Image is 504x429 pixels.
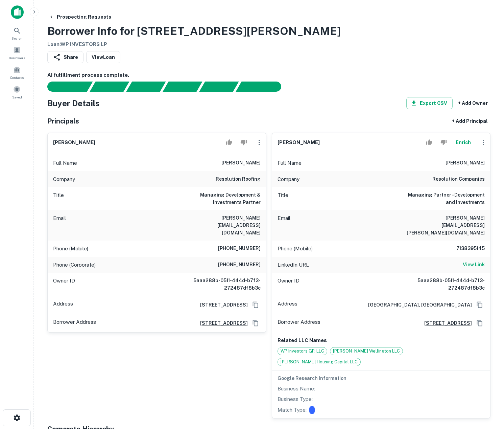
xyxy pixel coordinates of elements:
div: AI fulfillment process complete. [236,82,289,92]
h3: Borrower Info for [STREET_ADDRESS][PERSON_NAME] [47,23,341,39]
h6: AI fulfillment process complete. [47,71,490,79]
span: Search [11,36,23,41]
button: Copy Address [250,318,261,328]
button: Copy Address [250,300,261,310]
h4: Buyer Details [47,97,100,109]
a: Borrowers [2,44,32,62]
p: Owner ID [53,277,75,292]
a: [STREET_ADDRESS] [195,319,248,327]
p: Borrower Address [278,318,320,328]
span: Contacts [10,75,24,80]
p: Full Name [278,159,302,167]
button: Enrich [452,136,474,149]
button: Accept [423,136,435,149]
button: Export CSV [406,97,453,109]
span: Borrowers [9,55,25,61]
span: [PERSON_NAME] Housing Capital LLC [278,359,360,365]
h6: resolution roofing [216,175,261,183]
button: Reject [438,136,450,149]
h6: 5aaa288b-0511-444d-b7f3-272487df8b3c [404,277,485,292]
a: [STREET_ADDRESS] [195,301,248,309]
a: Search [2,24,32,42]
a: View Link [463,261,485,269]
button: Copy Address [475,318,485,328]
p: Business Type: [278,395,313,403]
h6: 5aaa288b-0511-444d-b7f3-272487df8b3c [179,277,261,292]
button: Accept [223,136,235,149]
h6: Managing Development & Investments Partner [179,191,261,206]
p: Phone (Mobile) [53,245,88,253]
p: Company [278,175,299,183]
h6: Google Research Information [278,375,485,382]
p: Phone (Corporate) [53,261,96,269]
p: Owner ID [278,277,299,292]
p: Email [278,214,290,236]
button: + Add Owner [455,97,490,109]
h6: [PERSON_NAME] [278,139,320,146]
span: [PERSON_NAME] Wellington LLC [330,348,403,355]
h6: [PHONE_NUMBER] [218,261,261,269]
a: [STREET_ADDRESS] [419,319,472,327]
h6: View Link [463,261,485,268]
p: Address [278,300,297,310]
p: Title [278,191,288,206]
p: Title [53,191,64,206]
p: Full Name [53,159,77,167]
p: Borrower Address [53,318,96,328]
h6: [GEOGRAPHIC_DATA], [GEOGRAPHIC_DATA] [363,301,472,309]
p: Business Name: [278,385,315,393]
h6: Loan : WP INVESTORS LP [47,41,341,48]
div: Principals found, still searching for contact information. This may take time... [199,82,239,92]
span: Saved [12,94,22,100]
div: Your request is received and processing... [90,82,129,92]
h6: [PERSON_NAME] [53,139,95,146]
h6: [PERSON_NAME] [221,159,261,167]
h6: Managing Partner - Development and Investments [404,191,485,206]
p: Match Type: [278,406,307,414]
h6: 7138395145 [444,245,485,253]
div: Sending borrower request to AI... [39,82,90,92]
h6: [PHONE_NUMBER] [218,245,261,253]
p: Email [53,214,66,236]
p: LinkedIn URL [278,261,309,269]
h6: [PERSON_NAME] [446,159,485,167]
h6: [PERSON_NAME][EMAIL_ADDRESS][PERSON_NAME][DOMAIN_NAME] [404,214,485,236]
button: + Add Principal [449,115,490,127]
a: Saved [2,83,32,101]
p: Related LLC Names [278,336,485,344]
p: Company [53,175,75,183]
button: Prospecting Requests [46,11,114,23]
button: Share [47,51,83,63]
iframe: Chat Widget [470,375,504,407]
div: Documents found, AI parsing details... [126,82,166,92]
p: Phone (Mobile) [278,245,313,253]
h6: resolution companies [432,175,485,183]
button: Copy Address [475,300,485,310]
button: Reject [238,136,249,149]
a: ViewLoan [86,51,120,63]
h6: [PERSON_NAME][EMAIL_ADDRESS][DOMAIN_NAME] [179,214,261,236]
h5: Principals [47,116,79,126]
div: Principals found, AI now looking for contact information... [163,82,202,92]
span: WP Investors GP, LLC [278,348,327,355]
p: Address [53,300,73,310]
img: capitalize-icon.png [11,5,24,19]
a: Contacts [2,63,32,82]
